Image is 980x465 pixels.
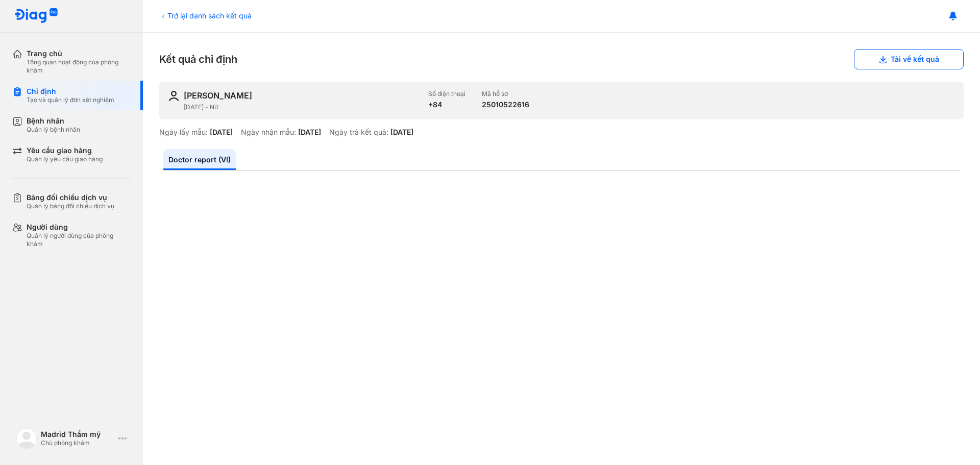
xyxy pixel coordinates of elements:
div: Kết quả chỉ định [159,49,964,69]
div: Bảng đối chiếu dịch vụ [27,193,114,202]
div: [PERSON_NAME] [184,90,252,101]
div: Quản lý bảng đối chiếu dịch vụ [27,202,114,210]
div: Yêu cầu giao hàng [27,146,103,155]
div: Trang chủ [27,49,131,58]
div: [DATE] [298,128,321,137]
div: Chủ phòng khám [41,439,114,447]
div: Mã hồ sơ [482,90,529,98]
img: logo [16,428,37,449]
div: Ngày trả kết quả: [329,128,388,137]
div: [DATE] [210,128,233,137]
div: 25010522616 [482,100,529,109]
div: Quản lý yêu cầu giao hàng [27,155,103,163]
div: Bệnh nhân [27,116,80,126]
div: Chỉ định [27,87,114,96]
div: +84 [428,100,465,109]
div: Tổng quan hoạt động của phòng khám [27,58,131,75]
div: Ngày lấy mẫu: [159,128,208,137]
div: Tạo và quản lý đơn xét nghiệm [27,96,114,104]
img: user-icon [167,90,180,102]
button: Tải về kết quả [854,49,964,69]
div: Ngày nhận mẫu: [241,128,296,137]
div: Số điện thoại [428,90,465,98]
div: Madrid Thẩm mỹ [41,430,114,439]
a: Doctor report (VI) [163,149,236,170]
div: Quản lý bệnh nhân [27,126,80,134]
div: Người dùng [27,223,131,232]
div: [DATE] [390,128,413,137]
div: Trở lại danh sách kết quả [159,10,252,21]
div: [DATE] - Nữ [184,103,420,111]
img: logo [14,8,58,24]
div: Quản lý người dùng của phòng khám [27,232,131,248]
